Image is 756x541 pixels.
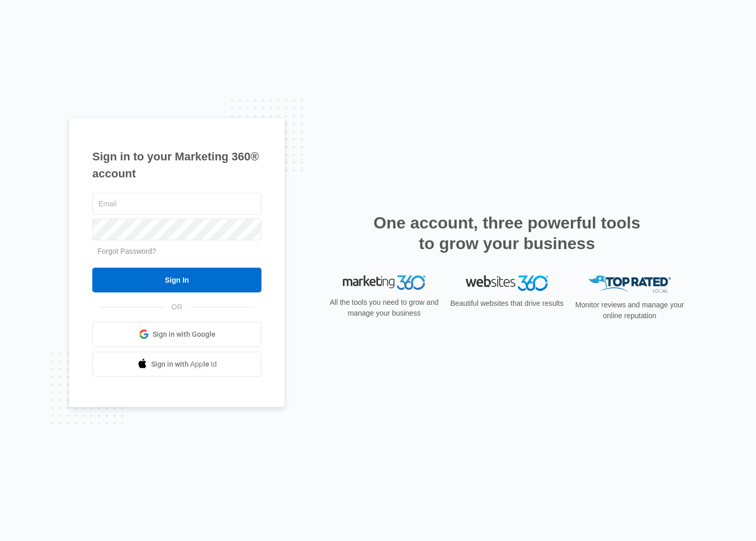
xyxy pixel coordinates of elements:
[92,148,261,182] h1: Sign in to your Marketing 360® account
[572,300,687,321] p: Monitor reviews and manage your online reputation
[449,298,565,309] p: Beautiful websites that drive results
[92,352,261,376] a: Sign in with Apple Id
[588,275,671,292] img: Top Rated Local
[97,247,156,255] a: Forgot Password?
[92,193,261,215] input: Email
[151,359,217,370] span: Sign in with Apple Id
[466,275,548,290] img: Websites 360
[92,322,261,347] a: Sign in with Google
[343,275,425,290] img: Marketing 360
[165,302,190,313] span: OR
[153,329,216,340] span: Sign in with Google
[326,297,442,319] p: All the tools you need to grow and manage your business
[370,212,644,254] h2: One account, three powerful tools to grow your business
[92,268,261,292] input: Sign In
